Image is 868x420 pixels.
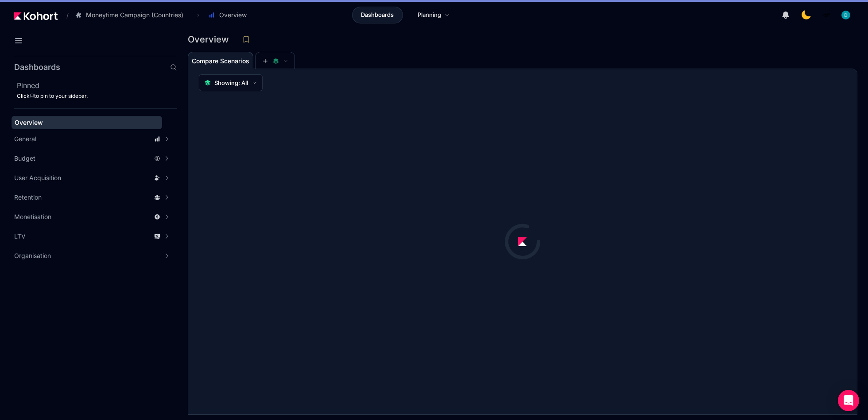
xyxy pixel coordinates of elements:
[418,11,441,19] span: Planning
[17,92,177,100] div: Click to pin to your sidebar.
[204,8,256,23] button: Overview
[70,8,193,23] button: Moneytime Campaign (Countries)
[14,63,60,71] h2: Dashboards
[188,35,234,44] h3: Overview
[352,7,403,23] a: Dashboards
[195,12,201,19] span: ›
[214,78,248,87] span: Showing: All
[14,212,51,221] span: Monetisation
[14,135,36,143] span: General
[14,154,35,163] span: Budget
[17,80,177,91] h2: Pinned
[14,12,58,20] img: Kohort logo
[408,7,459,23] a: Planning
[14,193,42,202] span: Retention
[12,116,162,129] a: Overview
[192,58,249,64] span: Compare Scenarios
[86,11,183,19] span: Moneytime Campaign (Countries)
[15,119,43,126] span: Overview
[361,11,394,19] span: Dashboards
[219,11,247,19] span: Overview
[838,390,859,411] div: Open Intercom Messenger
[14,173,61,182] span: User Acquisition
[822,11,831,19] img: logo_MoneyTimeLogo_1_20250619094856634230.png
[14,251,51,260] span: Organisation
[59,11,69,20] span: /
[199,74,263,91] button: Showing: All
[14,232,26,241] span: LTV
